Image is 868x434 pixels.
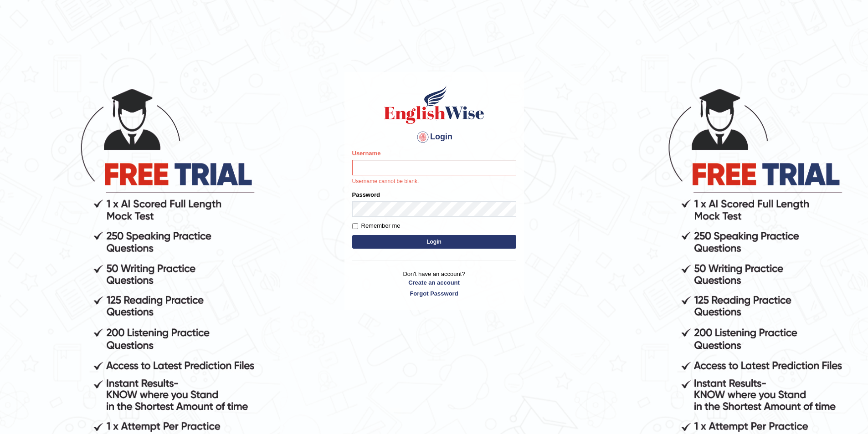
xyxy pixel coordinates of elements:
[382,84,486,125] img: Logo of English Wise sign in for intelligent practice with AI
[352,190,380,199] label: Password
[352,289,516,298] a: Forgot Password
[352,223,358,229] input: Remember me
[352,270,516,298] p: Don't have an account?
[352,130,516,144] h4: Login
[352,149,381,158] label: Username
[352,278,516,287] a: Create an account
[352,221,401,230] label: Remember me
[352,235,516,249] button: Login
[352,178,516,186] p: Username cannot be blank.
